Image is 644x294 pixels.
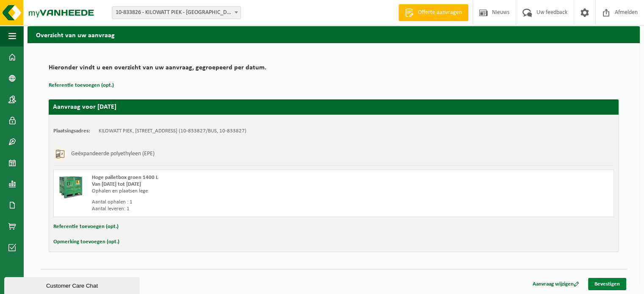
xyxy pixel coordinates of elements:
[4,275,141,294] iframe: chat widget
[398,4,468,21] a: Offerte aanvragen
[92,181,141,187] strong: Van [DATE] tot [DATE]
[112,7,240,19] span: 10-833826 - KILOWATT PIEK - OOSTDUINKERKE
[53,221,119,232] button: Referentie toevoegen (opt.)
[588,278,626,290] a: Bevestigen
[92,175,158,180] span: Hoge palletbox groen 1400 L
[28,26,640,43] h2: Overzicht van uw aanvraag
[53,236,119,247] button: Opmerking toevoegen (opt.)
[92,206,368,212] div: Aantal leveren: 1
[53,104,116,110] strong: Aanvraag voor [DATE]
[58,174,83,200] img: PB-HB-1400-HPE-GN-01.png
[526,278,586,290] a: Aanvraag wijzigen
[49,64,619,76] h2: Hieronder vindt u een overzicht van uw aanvraag, gegroepeerd per datum.
[99,128,246,135] td: KILOWATT PIEK, [STREET_ADDRESS] (10-833827/BUS, 10-833827)
[92,199,368,206] div: Aantal ophalen : 1
[49,80,114,91] button: Referentie toevoegen (opt.)
[53,128,90,134] strong: Plaatsingsadres:
[112,6,241,19] span: 10-833826 - KILOWATT PIEK - OOSTDUINKERKE
[416,8,464,17] span: Offerte aanvragen
[71,147,155,161] h3: Geëxpandeerde polyethyleen (EPE)
[92,188,368,195] div: Ophalen en plaatsen lege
